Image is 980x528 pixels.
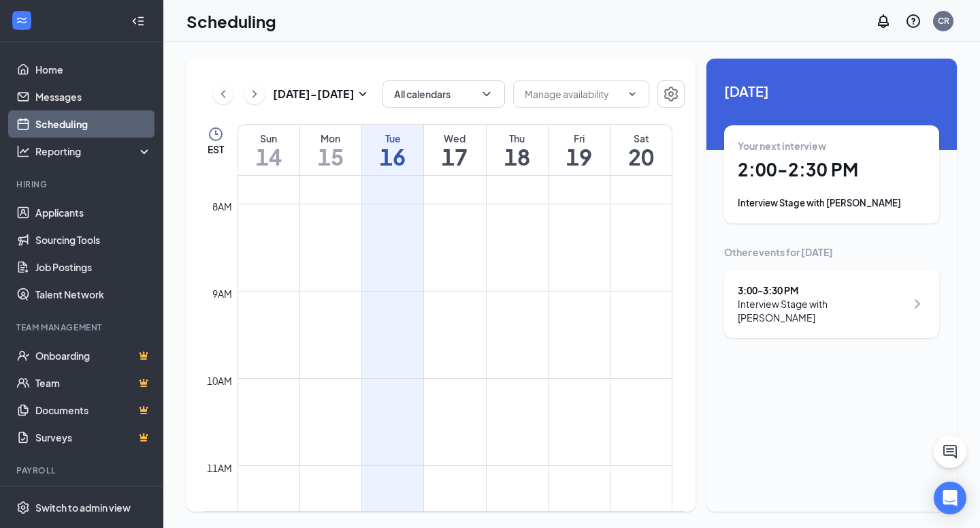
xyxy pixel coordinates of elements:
a: September 14, 2025 [238,125,299,175]
div: Open Intercom Messenger [934,482,966,514]
h1: 15 [300,145,361,168]
a: TeamCrown [35,369,152,397]
svg: WorkstreamLogo [15,14,29,27]
h1: 20 [610,145,672,168]
a: Applicants [35,199,152,226]
a: Home [35,56,152,83]
a: September 19, 2025 [549,125,610,175]
div: CR [938,15,949,27]
svg: SmallChevronDown [355,86,371,102]
svg: ChevronRight [909,296,926,312]
a: Job Postings [35,253,152,281]
div: Reporting [35,144,152,158]
div: Sat [610,131,672,145]
div: Sun [238,131,299,145]
svg: Collapse [131,14,145,28]
a: Talent Network [35,281,152,308]
a: September 16, 2025 [362,125,423,175]
a: September 17, 2025 [424,125,485,175]
div: Your next interview [738,139,926,153]
div: Mon [300,131,361,145]
svg: Clock [208,126,224,142]
div: 10am [204,373,235,388]
h1: 2:00 - 2:30 PM [738,158,926,181]
svg: ChevronLeft [216,86,230,102]
a: OnboardingCrown [35,342,152,369]
div: Team Management [16,322,149,333]
a: September 18, 2025 [487,125,548,175]
svg: QuestionInfo [905,13,921,29]
svg: ChatActive [942,444,958,460]
div: Thu [487,131,548,145]
h1: 18 [487,145,548,168]
div: 3:00 - 3:30 PM [738,283,906,297]
span: EST [208,142,224,156]
button: ChevronRight [244,84,265,104]
svg: Settings [663,86,679,102]
h1: 19 [549,145,610,168]
h1: 14 [238,145,299,168]
h3: [DATE] - [DATE] [273,87,355,102]
a: Sourcing Tools [35,226,152,253]
button: ChatActive [934,435,966,468]
svg: Settings [16,501,30,514]
a: Messages [35,83,152,110]
svg: Notifications [875,13,892,29]
h1: 16 [362,145,423,168]
div: Other events for [DATE] [724,245,939,259]
button: Settings [657,80,685,108]
div: Hiring [16,178,149,190]
a: DocumentsCrown [35,397,152,424]
button: All calendarsChevronDown [382,80,505,108]
a: September 20, 2025 [610,125,672,175]
div: Interview Stage with [PERSON_NAME] [738,196,926,210]
button: ChevronLeft [213,84,233,104]
input: Manage availability [525,87,621,102]
div: Tue [362,131,423,145]
div: Switch to admin view [35,501,131,514]
div: 11am [204,461,235,476]
div: 8am [210,199,235,214]
svg: ChevronDown [480,87,493,101]
div: Fri [549,131,610,145]
h1: 17 [424,145,485,168]
a: Scheduling [35,110,152,138]
h1: Scheduling [186,10,276,33]
div: Interview Stage with [PERSON_NAME] [738,297,906,324]
div: Payroll [16,465,149,476]
a: September 15, 2025 [300,125,361,175]
svg: ChevronDown [627,89,638,99]
svg: Analysis [16,144,30,158]
svg: ChevronRight [248,86,261,102]
div: 9am [210,286,235,301]
span: [DATE] [724,80,939,102]
a: SurveysCrown [35,424,152,451]
div: Wed [424,131,485,145]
